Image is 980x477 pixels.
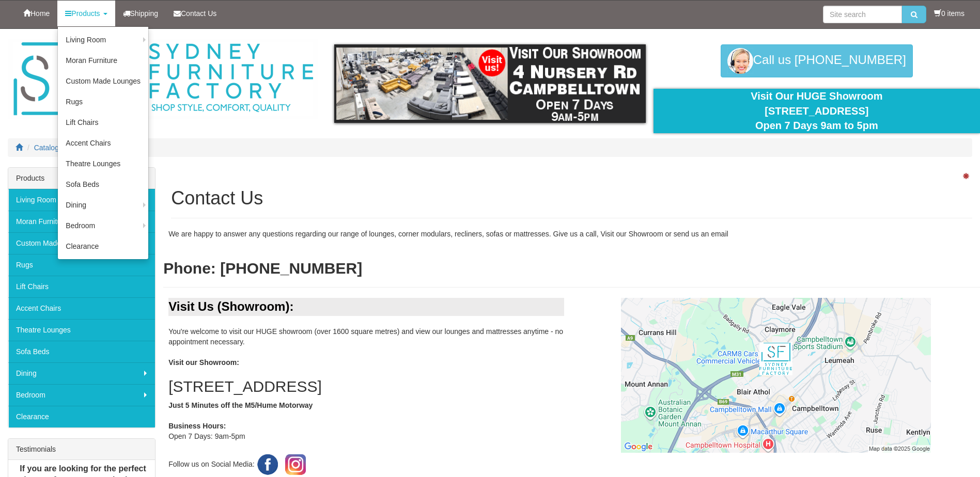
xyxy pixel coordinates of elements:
a: Home [15,1,57,26]
span: Shipping [130,9,159,18]
a: Custom Made Lounges [8,232,155,254]
a: Custom Made Lounges [58,71,148,91]
img: Sydney Furniture Factory [8,39,318,119]
span: Contact Us [181,9,216,18]
a: Lift Chairs [8,276,155,297]
span: Home [30,9,50,18]
a: Shipping [115,1,166,26]
div: We are happy to answer any questions regarding our range of lounges, corner modulars, recliners, ... [163,229,980,239]
a: Moran Furniture [58,50,148,71]
div: Testimonials [8,439,155,460]
a: Living Room [58,29,148,50]
b: Visit our Showroom: Just 5 Minutes off the M5/Hume Motorway [168,358,564,409]
img: Click to activate map [621,298,931,453]
a: Theatre Lounges [58,153,148,174]
div: Visit Our HUGE Showroom [STREET_ADDRESS] Open 7 Days 9am to 5pm [661,89,972,133]
a: Bedroom [8,384,155,406]
h2: [STREET_ADDRESS] [168,378,564,395]
span: Products [71,9,100,18]
a: Contact Us [166,1,224,26]
a: Clearance [8,406,155,427]
b: Business Hours: [168,422,226,430]
a: Catalog [34,144,59,152]
img: showroom.gif [334,44,645,123]
a: Accent Chairs [58,133,148,153]
a: Products [57,1,115,26]
div: You're welcome to visit our HUGE showroom (over 1600 square metres) and view our lounges and matt... [163,298,571,477]
li: 0 items [934,8,965,19]
a: Dining [58,195,148,215]
a: Clearance [58,236,148,257]
a: Rugs [8,254,155,276]
a: Living Room [8,189,155,211]
a: Moran Furniture [8,211,155,232]
a: Sofa Beds [58,174,148,195]
a: Bedroom [58,215,148,236]
h1: Contact Us [171,188,972,209]
div: Products [8,168,155,189]
a: Click to activate map [580,298,972,453]
a: Rugs [58,91,148,112]
a: Dining [8,362,155,384]
div: Visit Us (Showroom): [168,298,564,315]
a: Sofa Beds [8,341,155,362]
a: Accent Chairs [8,297,155,319]
input: Site search [823,6,902,23]
a: Theatre Lounges [8,319,155,341]
a: Lift Chairs [58,112,148,133]
b: Phone: [PHONE_NUMBER] [163,260,362,277]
